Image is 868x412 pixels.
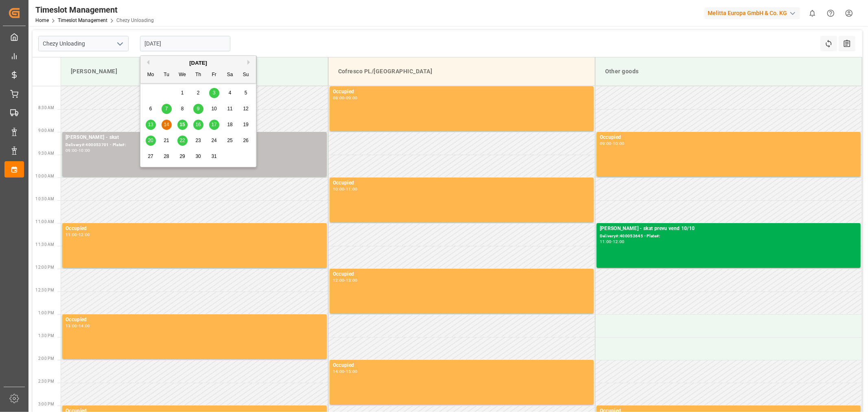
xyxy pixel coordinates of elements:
span: 11:00 AM [35,219,54,224]
span: 13 [148,122,153,127]
div: 10:00 [613,142,625,145]
div: Occupied [333,88,590,96]
div: Choose Thursday, October 9th, 2025 [193,104,203,114]
div: Delivery#:400053645 - Plate#: [600,233,857,240]
div: Choose Wednesday, October 15th, 2025 [177,120,188,130]
div: Choose Friday, October 3rd, 2025 [209,88,219,98]
button: Previous Month [144,60,149,65]
div: Mo [146,70,156,80]
div: Other goods [602,64,855,79]
div: Choose Wednesday, October 22nd, 2025 [177,136,188,146]
div: Occupied [66,225,324,233]
div: Choose Thursday, October 2nd, 2025 [193,88,203,98]
div: Choose Friday, October 24th, 2025 [209,136,219,146]
div: - [344,278,345,282]
div: Choose Tuesday, October 7th, 2025 [162,104,172,114]
button: Melitta Europa GmbH & Co. KG [704,5,803,21]
span: 23 [195,138,201,143]
div: 10:00 [79,149,90,152]
span: 25 [227,138,232,143]
span: 9 [197,106,200,112]
input: Type to search/select [38,36,129,51]
div: Timeslot Management [35,4,154,16]
div: Choose Monday, October 13th, 2025 [146,120,156,130]
span: 12:00 PM [35,265,54,270]
div: Melitta Europa GmbH & Co. KG [704,7,800,19]
span: 15 [179,122,185,127]
span: 17 [211,122,216,127]
span: 14 [164,122,169,127]
span: 12:30 PM [35,288,54,292]
div: 14:00 [79,324,90,328]
div: - [344,187,345,191]
div: 11:00 [346,187,358,191]
div: Choose Wednesday, October 1st, 2025 [177,88,188,98]
span: 10:00 AM [35,174,54,178]
div: Choose Thursday, October 23rd, 2025 [193,136,203,146]
span: 28 [164,153,169,159]
div: We [177,70,188,80]
span: 1:00 PM [38,311,54,315]
span: 10:30 AM [35,197,54,201]
span: 24 [211,138,216,143]
button: Next Month [247,60,252,65]
button: open menu [114,37,126,50]
div: [DATE] [140,59,256,67]
div: - [612,240,613,243]
div: Occupied [333,179,590,187]
span: 4 [229,90,232,96]
div: Su [241,70,251,80]
div: [PERSON_NAME] - skat prevu vend 10/10 [600,225,857,233]
div: Th [193,70,203,80]
div: Choose Tuesday, October 21st, 2025 [162,136,172,146]
div: 14:00 [333,370,345,373]
div: - [344,96,345,100]
div: Occupied [333,362,590,370]
div: Occupied [600,134,857,142]
span: 6 [149,106,152,112]
span: 8 [181,106,184,112]
span: 5 [245,90,247,96]
div: Choose Monday, October 20th, 2025 [146,136,156,146]
div: Choose Monday, October 27th, 2025 [146,151,156,162]
div: - [344,370,345,373]
span: 7 [165,106,168,112]
div: Choose Friday, October 17th, 2025 [209,120,219,130]
div: - [612,142,613,145]
span: 31 [211,153,216,159]
span: 21 [164,138,169,143]
div: Delivery#:400053701 - Plate#: [66,142,324,149]
div: Choose Wednesday, October 29th, 2025 [177,151,188,162]
span: 8:30 AM [38,105,54,110]
div: Choose Friday, October 10th, 2025 [209,104,219,114]
div: 13:00 [66,324,77,328]
div: Tu [162,70,172,80]
span: 27 [148,153,153,159]
span: 20 [148,138,153,143]
div: 09:00 [600,142,612,145]
span: 22 [179,138,185,143]
span: 1 [181,90,184,96]
div: 15:00 [346,370,358,373]
div: - [77,233,79,237]
div: Choose Saturday, October 18th, 2025 [225,120,235,130]
span: 19 [243,122,248,127]
div: Sa [225,70,235,80]
div: [PERSON_NAME] - skat [66,134,324,142]
div: month 2025-10 [143,85,254,164]
span: 18 [227,122,232,127]
div: Choose Monday, October 6th, 2025 [146,104,156,114]
div: Choose Saturday, October 4th, 2025 [225,88,235,98]
span: 2 [197,90,200,96]
div: 11:00 [66,233,77,237]
span: 3 [213,90,216,96]
span: 11:30 AM [35,242,54,247]
span: 30 [195,153,201,159]
span: 26 [243,138,248,143]
span: 3:00 PM [38,402,54,406]
div: - [77,149,79,152]
div: 09:00 [66,149,77,152]
div: 08:00 [333,96,345,100]
span: 2:30 PM [38,379,54,384]
div: Choose Tuesday, October 14th, 2025 [162,120,172,130]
